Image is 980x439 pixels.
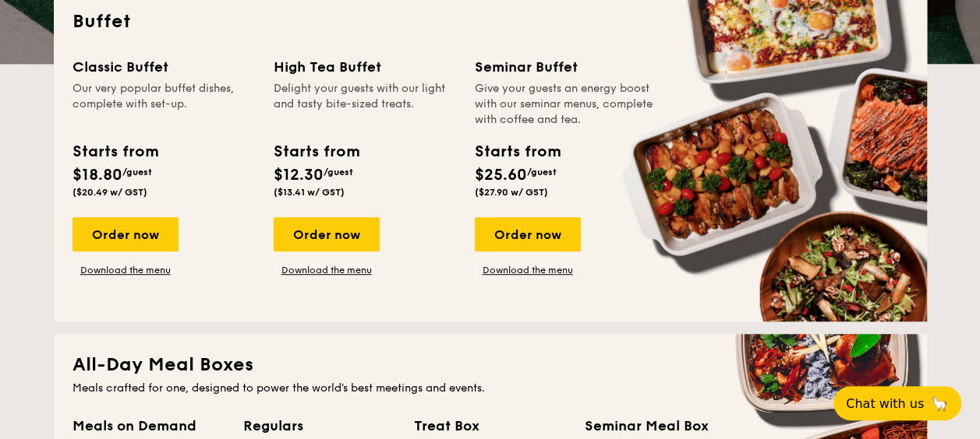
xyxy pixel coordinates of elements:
span: /guest [122,167,152,177]
span: ($13.41 w/ GST) [274,187,345,198]
div: Classic Buffet [73,56,255,78]
span: $12.30 [274,166,324,184]
div: Seminar Buffet [475,56,657,78]
div: Starts from [475,140,560,163]
div: Meals crafted for one, designed to power the world's best meetings and events. [73,381,908,396]
div: Delight your guests with our light and tasty bite-sized treats. [274,81,456,128]
div: Seminar Meal Box [585,415,737,437]
button: Chat with us🦙 [833,386,961,420]
div: Our very popular buffet dishes, complete with set-up. [73,81,255,128]
div: Give your guests an energy boost with our seminar menus, complete with coffee and tea. [475,81,657,128]
div: Order now [73,217,179,251]
div: Order now [475,217,581,251]
h2: All-Day Meal Boxes [73,353,908,378]
div: High Tea Buffet [274,56,456,78]
span: /guest [324,167,353,177]
div: Starts from [73,140,157,163]
span: 🦙 [930,395,949,413]
span: /guest [527,167,557,177]
a: Download the menu [274,264,380,276]
div: Meals on Demand [73,415,225,437]
a: Download the menu [475,264,581,276]
span: Chat with us [846,396,924,411]
h2: Buffet [73,9,908,34]
span: ($27.90 w/ GST) [475,187,548,198]
span: $25.60 [475,166,527,184]
div: Order now [274,217,380,251]
div: Starts from [274,140,359,163]
span: $18.80 [73,166,122,184]
a: Download the menu [73,264,179,276]
div: Regulars [243,415,395,437]
div: Treat Box [414,415,566,437]
span: ($20.49 w/ GST) [73,187,147,198]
